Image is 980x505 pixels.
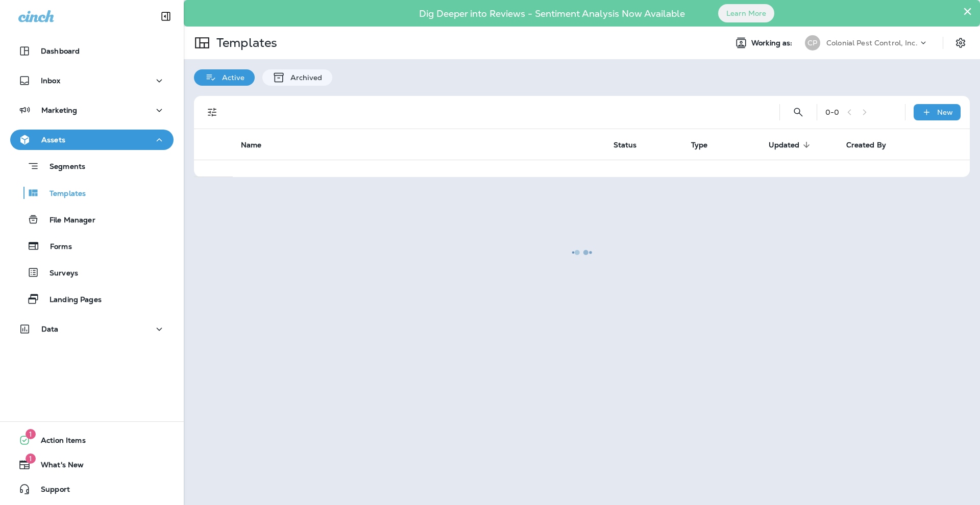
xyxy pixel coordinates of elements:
[39,269,78,279] p: Surveys
[10,262,174,283] button: Surveys
[10,454,174,475] button: 1What's New
[39,295,102,305] p: Landing Pages
[10,479,174,499] button: Support
[10,319,174,339] button: Data
[31,461,84,473] span: What's New
[26,453,36,464] span: 1
[10,155,174,177] button: Segments
[41,136,65,144] p: Assets
[10,182,174,204] button: Templates
[152,6,180,27] button: Collapse Sidebar
[39,189,86,199] p: Templates
[10,100,174,120] button: Marketing
[10,70,174,91] button: Inbox
[10,235,174,257] button: Forms
[41,47,80,55] p: Dashboard
[40,242,72,252] p: Forms
[10,288,174,310] button: Landing Pages
[26,429,36,439] span: 1
[10,41,174,61] button: Dashboard
[41,77,60,85] p: Inbox
[41,325,59,333] p: Data
[10,130,174,150] button: Assets
[39,162,85,172] p: Segments
[39,216,95,225] p: File Manager
[937,108,953,116] p: New
[41,106,77,114] p: Marketing
[31,485,70,497] span: Support
[10,209,174,230] button: File Manager
[10,430,174,450] button: 1Action Items
[31,436,86,448] span: Action Items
